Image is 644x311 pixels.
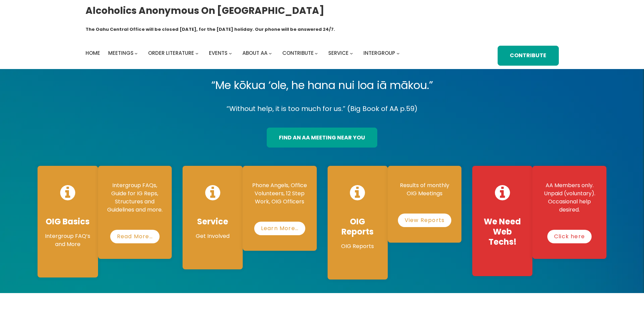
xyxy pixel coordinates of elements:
[498,46,558,66] a: Contribute
[189,232,236,240] p: Get Involved
[148,49,194,57] span: Order Literature
[334,242,381,250] p: OIG Reports
[242,49,267,57] span: About AA
[242,48,267,58] a: About AA
[269,52,272,55] button: About AA submenu
[398,214,451,227] a: View Reports
[108,48,134,58] a: Meetings
[44,217,91,227] h4: OIG Basics
[334,217,381,237] h4: OIG Reports
[547,230,592,243] a: Click here
[539,181,599,214] p: AA Members only. Unpaid (voluntary). Occasional help desired.
[86,48,100,58] a: Home
[479,217,526,247] h4: We Need Web Techs!
[397,52,400,55] button: Intergroup submenu
[86,26,335,33] h1: The Oahu Central Office will be closed [DATE], for the [DATE] holiday. Our phone will be answered...
[229,52,232,55] button: Events submenu
[32,103,612,115] p: “Without help, it is too much for us.” (Big Book of AA p.59)
[44,232,91,248] p: Intergroup FAQ’s and More
[105,181,165,214] p: Intergroup FAQs, Guide for IG Reps, Structures and Guidelines and more.
[209,49,228,57] span: Events
[350,52,353,55] button: Service submenu
[282,49,314,57] span: Contribute
[249,181,310,206] p: Phone Angels, Office Volunteers, 12 Step Work, OIG Officers
[86,49,100,57] span: Home
[86,2,324,19] a: Alcoholics Anonymous on [GEOGRAPHIC_DATA]
[328,49,349,57] span: Service
[363,49,395,57] span: Intergroup
[267,128,377,148] a: find an aa meeting near you
[363,48,395,58] a: Intergroup
[328,48,349,58] a: Service
[282,48,314,58] a: Contribute
[189,217,236,227] h4: Service
[195,52,198,55] button: Order Literature submenu
[86,48,402,58] nav: Intergroup
[395,181,455,198] p: Results of monthly OIG Meetings
[110,230,160,243] a: Read More…
[135,52,138,55] button: Meetings submenu
[315,52,318,55] button: Contribute submenu
[32,76,612,95] p: “Me kōkua ‘ole, he hana nui loa iā mākou.”
[108,49,134,57] span: Meetings
[254,222,305,235] a: Learn More…
[209,48,228,58] a: Events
